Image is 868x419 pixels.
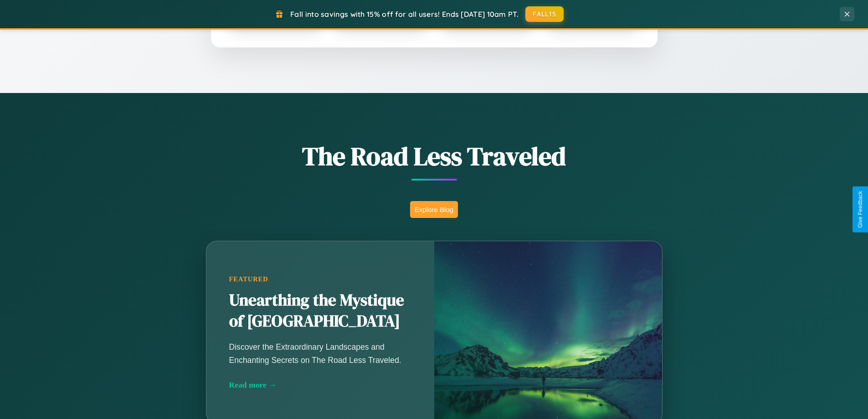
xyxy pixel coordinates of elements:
h1: The Road Less Traveled [161,139,708,174]
button: FALL15 [525,6,564,22]
button: Explore Blog [410,201,458,218]
h2: Unearthing the Mystique of [GEOGRAPHIC_DATA] [229,290,411,332]
p: Discover the Extraordinary Landscapes and Enchanting Secrets on The Road Less Traveled. [229,341,411,366]
div: Give Feedback [857,191,863,228]
span: Fall into savings with 15% off for all users! Ends [DATE] 10am PT. [290,10,519,19]
div: Read more → [229,380,411,390]
div: Featured [229,275,411,283]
